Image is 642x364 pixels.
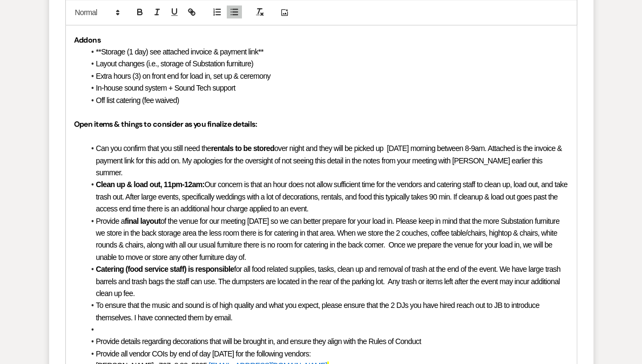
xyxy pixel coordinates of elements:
[96,265,562,298] span: for all food related supplies, tasks, clean up and removal of trash at the end of the event. We h...
[96,265,234,273] strong: Catering (food service staff) is responsible
[96,349,311,358] span: Provide all vendor COIs by end of day [DATE] for the following vendors:
[211,144,274,153] strong: rentals to be stored
[74,35,101,45] strong: Addons
[96,47,263,56] span: **Storage (1 day) see attached invoice & payment link**
[96,84,235,92] span: In-house sound system + Sound Tech support
[96,144,564,177] span: over night and they will be picked up [DATE] morning between 8-9am. Attached is the invoice & pay...
[96,180,569,213] span: Our concern is that an hour does not allow sufficient time for the vendors and catering staff to ...
[96,96,179,105] span: Off list catering (fee waived)
[96,337,421,346] span: Provide details regarding decorations that will be brought in, and ensure they align with the Rul...
[125,217,160,225] strong: final layout
[96,180,205,189] strong: Clean up & load out, 11pm-12am:
[96,217,562,262] span: of the venue for our meeting [DATE] so we can better prepare for your load in. Please keep in min...
[96,144,211,153] span: Can you confirm that you still need the
[96,59,254,68] span: Layout changes (i.e., storage of Substation furniture)
[74,119,258,129] strong: Open items & things to consider as you finalize details:
[96,72,271,80] span: Extra hours (3) on front end for load in, set up & ceremony
[96,301,541,321] span: To ensure that the music and sound is of high quality and what you expect, please ensure that the...
[96,217,125,225] span: Provide a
